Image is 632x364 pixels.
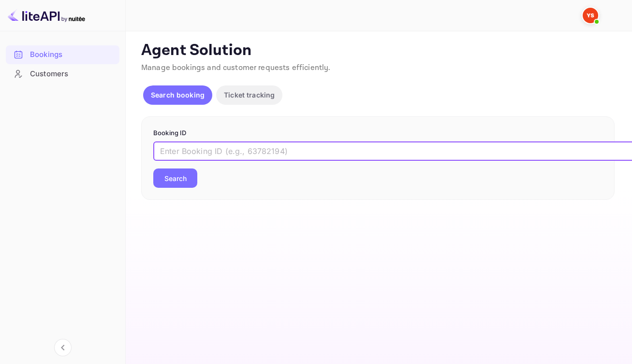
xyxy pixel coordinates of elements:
[224,90,275,100] p: Ticket tracking
[30,69,115,80] div: Customers
[141,41,615,60] p: Agent Solution
[6,65,119,83] a: Customers
[54,339,72,356] button: Collapse navigation
[6,45,119,63] a: Bookings
[151,90,205,100] p: Search booking
[141,63,331,73] span: Manage bookings and customer requests efficiently.
[6,45,119,64] div: Bookings
[153,168,197,188] button: Search
[8,8,85,23] img: LiteAPI logo
[583,8,598,23] img: Yandex Support
[30,49,115,60] div: Bookings
[153,128,603,138] p: Booking ID
[6,65,119,84] div: Customers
